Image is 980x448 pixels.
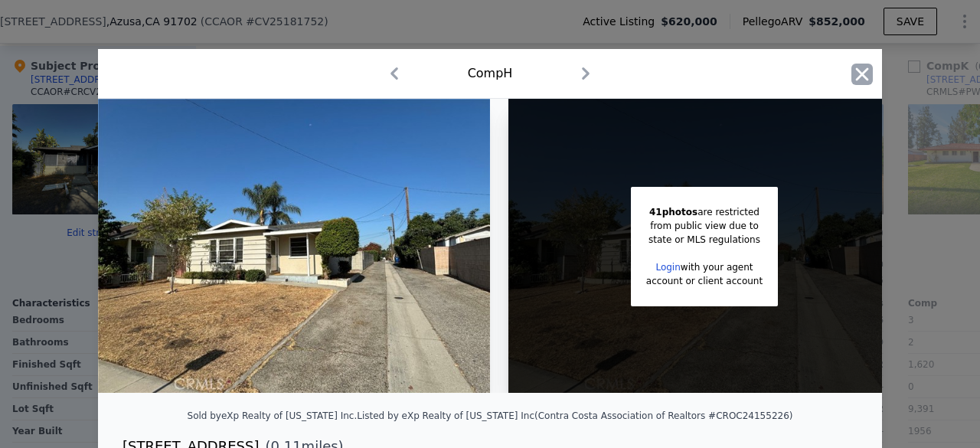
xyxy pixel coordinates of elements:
div: are restricted [646,205,763,219]
div: state or MLS regulations [646,233,763,247]
div: from public view due to [646,219,763,233]
span: with your agent [681,262,753,273]
img: Property Img [98,99,490,393]
div: Listed by eXp Realty of [US_STATE] Inc (Contra Costa Association of Realtors #CROC24155226) [357,410,792,421]
div: Sold by eXp Realty of [US_STATE] Inc . [188,410,358,421]
span: 41 photos [649,207,697,217]
div: account or client account [646,274,763,288]
a: Login [655,262,680,273]
div: Comp H [468,64,513,83]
